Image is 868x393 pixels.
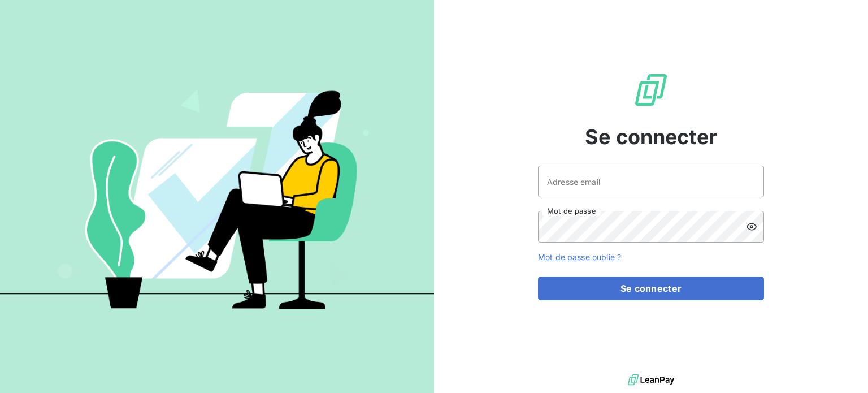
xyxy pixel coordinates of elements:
[585,122,717,152] span: Se connecter
[633,72,669,108] img: Logo LeanPay
[538,252,621,262] a: Mot de passe oublié ?
[538,277,764,300] button: Se connecter
[538,166,764,197] input: placeholder
[628,372,674,388] img: logo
